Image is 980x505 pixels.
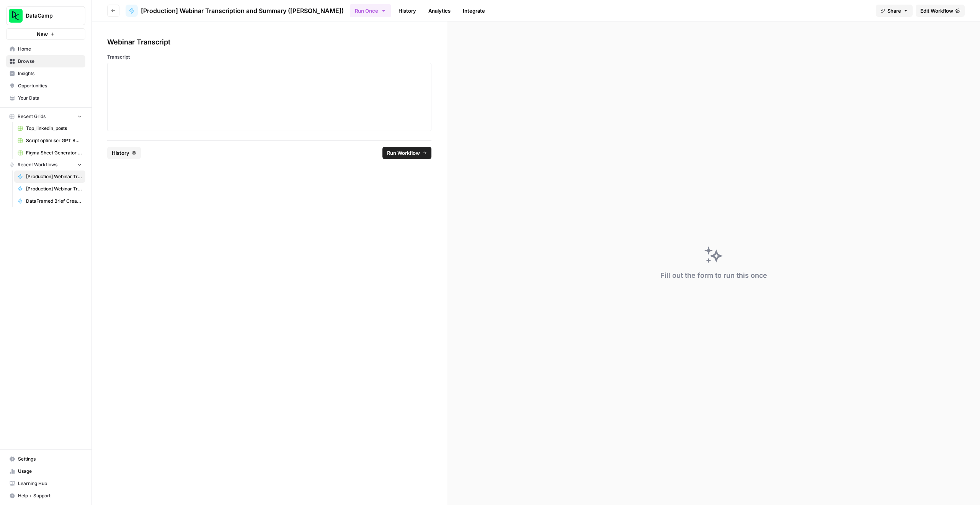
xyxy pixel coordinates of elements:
span: [Production] Webinar Transcription and Summary ([PERSON_NAME]) [26,173,82,180]
span: Help + Support [18,492,82,499]
span: Home [18,46,82,52]
span: Usage [18,468,82,475]
button: Recent Grids [6,111,85,122]
a: Learning Hub [6,477,85,490]
a: [Production] Webinar Transcription and Summary for the [14,183,85,195]
span: Insights [18,70,82,77]
span: [Production] Webinar Transcription and Summary for the [26,185,82,192]
span: Learning Hub [18,480,82,487]
a: Browse [6,55,85,67]
a: DataFramed Brief Creator - Rhys v5 [14,195,85,207]
span: Share [887,7,901,15]
a: Insights [6,67,85,80]
span: Figma Sheet Generator for Social [26,149,82,156]
span: Edit Workflow [920,7,953,15]
img: DataCamp Logo [9,9,23,23]
a: Integrate [458,5,490,17]
div: Fill out the form to run this once [660,270,767,281]
button: History [107,147,141,159]
span: Top_linkedin_posts [26,125,82,132]
span: Opportunities [18,82,82,89]
a: Top_linkedin_posts [14,122,85,134]
a: Opportunities [6,80,85,92]
button: Share [876,5,913,17]
span: DataCamp [26,12,72,20]
div: Webinar Transcript [107,37,431,48]
button: Workspace: DataCamp [6,6,85,25]
button: Run Workflow [382,147,431,159]
button: New [6,28,85,40]
a: Analytics [424,5,455,17]
a: Home [6,43,85,55]
span: Settings [18,456,82,462]
span: History [112,149,129,157]
a: Your Data [6,92,85,104]
a: Figma Sheet Generator for Social [14,147,85,159]
a: Script optimiser GPT Build V2 Grid [14,134,85,147]
span: Recent Workflows [18,161,57,168]
span: New [37,30,48,38]
button: Help + Support [6,490,85,502]
a: Settings [6,453,85,465]
span: Run Workflow [387,149,420,157]
a: History [394,5,421,17]
a: Usage [6,465,85,477]
a: [Production] Webinar Transcription and Summary ([PERSON_NAME]) [14,171,85,183]
button: Recent Workflows [6,159,85,171]
a: [Production] Webinar Transcription and Summary ([PERSON_NAME]) [126,5,344,17]
span: Browse [18,58,82,65]
label: Transcript [107,54,431,61]
a: Edit Workflow [916,5,965,17]
button: Run Once [350,4,391,17]
span: Your Data [18,95,82,102]
span: Script optimiser GPT Build V2 Grid [26,137,82,144]
span: DataFramed Brief Creator - Rhys v5 [26,198,82,205]
span: Recent Grids [18,113,46,120]
span: [Production] Webinar Transcription and Summary ([PERSON_NAME]) [141,6,344,15]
